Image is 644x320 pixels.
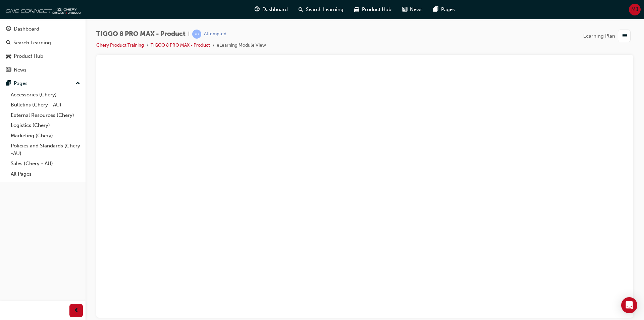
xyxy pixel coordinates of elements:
[583,30,633,42] button: Learning Plan
[622,32,627,40] span: list-icon
[188,30,190,38] span: |
[3,37,83,49] a: Search Learning
[6,40,11,46] span: search-icon
[151,42,210,48] a: TIGGO 8 PRO MAX - Product
[8,169,83,179] a: All Pages
[75,79,80,88] span: up-icon
[3,77,83,90] button: Pages
[96,42,144,48] a: Chery Product Training
[14,52,43,60] div: Product Hub
[8,158,83,169] a: Sales (Chery - AU)
[255,5,260,14] span: guage-icon
[8,90,83,100] a: Accessories (Chery)
[3,64,83,76] a: News
[8,110,83,121] a: External Resources (Chery)
[410,6,423,13] span: News
[621,297,637,313] div: Open Intercom Messenger
[402,5,407,14] span: news-icon
[249,3,293,16] a: guage-iconDashboard
[14,25,39,33] div: Dashboard
[3,3,80,16] img: oneconnect
[433,5,438,14] span: pages-icon
[3,23,83,35] a: Dashboard
[6,81,11,87] span: pages-icon
[6,26,11,32] span: guage-icon
[262,6,288,13] span: Dashboard
[8,120,83,131] a: Logistics (Chery)
[428,3,460,16] a: pages-iconPages
[583,32,615,40] span: Learning Plan
[3,50,83,62] a: Product Hub
[441,6,455,13] span: Pages
[3,21,83,77] button: DashboardSearch LearningProduct HubNews
[204,31,226,37] div: Attempted
[293,3,349,16] a: search-iconSearch Learning
[14,80,28,87] div: Pages
[306,6,343,13] span: Search Learning
[299,5,303,14] span: search-icon
[74,307,79,315] span: prev-icon
[14,66,26,74] div: News
[349,3,397,16] a: car-iconProduct Hub
[8,100,83,110] a: Bulletins (Chery - AU)
[397,3,428,16] a: news-iconNews
[631,6,638,13] span: MJ
[217,42,266,49] li: eLearning Module View
[6,67,11,73] span: news-icon
[8,141,83,158] a: Policies and Standards (Chery -AU)
[629,4,641,15] button: MJ
[13,39,51,47] div: Search Learning
[96,30,185,38] span: TIGGO 8 PRO MAX - Product
[6,53,11,59] span: car-icon
[362,6,391,13] span: Product Hub
[8,131,83,141] a: Marketing (Chery)
[354,5,359,14] span: car-icon
[192,30,201,39] span: learningRecordVerb_ATTEMPT-icon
